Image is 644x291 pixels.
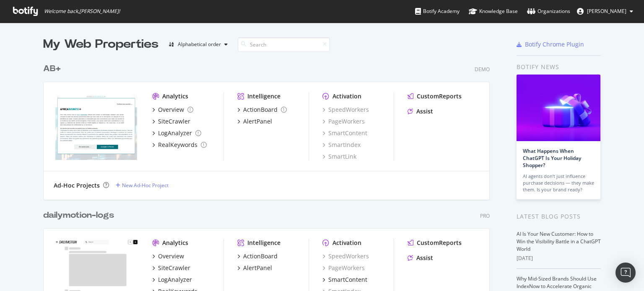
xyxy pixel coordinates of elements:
a: RealKeywords [152,141,207,149]
div: ActionBoard [243,106,278,114]
div: Overview [158,106,184,114]
div: Pro [480,212,490,219]
a: ActionBoard [237,106,287,114]
a: SiteCrawler [152,264,190,272]
button: Alphabetical order [165,38,231,51]
a: LogAnalyzer [152,129,201,137]
div: CustomReports [417,92,462,100]
a: LogAnalyzer [152,276,192,284]
div: Intelligence [247,92,280,100]
div: Botify Academy [415,7,460,15]
div: Latest Blog Posts [517,212,601,221]
a: SmartContent [322,129,367,137]
div: SmartContent [328,276,367,284]
div: AlertPanel [243,264,272,272]
input: Search [238,37,330,52]
a: SiteCrawler [152,117,190,126]
div: Activation [332,92,361,100]
a: AlertPanel [237,117,272,126]
a: Botify Chrome Plugin [517,40,584,49]
div: Ad-Hoc Projects [54,181,100,190]
a: New Ad-Hoc Project [116,182,169,189]
div: dailymotion-logs [43,209,114,221]
img: What Happens When ChatGPT Is Your Holiday Shopper? [517,75,600,141]
a: dailymotion-logs [43,209,117,221]
div: Demo [475,66,490,73]
a: Assist [408,107,433,116]
a: SmartContent [322,276,367,284]
div: ActionBoard [243,252,278,260]
a: CustomReports [408,92,462,100]
div: AlertPanel [243,117,272,126]
div: Alphabetical order [178,42,221,47]
div: LogAnalyzer [158,276,192,284]
div: LogAnalyzer [158,129,192,137]
div: Assist [416,254,433,262]
div: Activation [332,239,361,247]
a: Overview [152,106,193,114]
div: Intelligence [247,239,280,247]
a: What Happens When ChatGPT Is Your Holiday Shopper? [523,147,581,169]
span: Welcome back, [PERSON_NAME] ! [44,8,120,15]
a: SpeedWorkers [322,252,369,260]
a: PageWorkers [322,117,365,126]
div: [DATE] [517,255,601,262]
a: SpeedWorkers [322,106,369,114]
a: CustomReports [408,239,462,247]
div: Organizations [527,7,570,15]
img: - JA [54,92,139,160]
div: Botify news [517,62,601,72]
div: Analytics [162,92,188,100]
div: RealKeywords [158,141,197,149]
div: AB+ [43,63,61,75]
a: ActionBoard [237,252,278,260]
button: [PERSON_NAME] [570,5,640,18]
a: Assist [408,254,433,262]
div: Knowledge Base [469,7,518,15]
a: Overview [152,252,184,260]
a: SmartLink [322,152,356,161]
a: AB+ [43,63,64,75]
div: Botify Chrome Plugin [525,40,584,49]
div: SiteCrawler [158,264,190,272]
a: PageWorkers [322,264,365,272]
div: My Web Properties [43,36,158,53]
a: AlertPanel [237,264,272,272]
div: CustomReports [417,239,462,247]
div: Assist [416,107,433,116]
a: SmartIndex [322,141,361,149]
div: Analytics [162,239,188,247]
div: Overview [158,252,184,260]
div: New Ad-Hoc Project [122,182,169,189]
div: Open Intercom Messenger [615,263,636,283]
span: frederic Devigne [587,8,626,15]
div: SiteCrawler [158,117,190,126]
div: AI agents don’t just influence purchase decisions — they make them. Is your brand ready? [523,173,594,193]
a: AI Is Your New Customer: How to Win the Visibility Battle in a ChatGPT World [517,230,601,252]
